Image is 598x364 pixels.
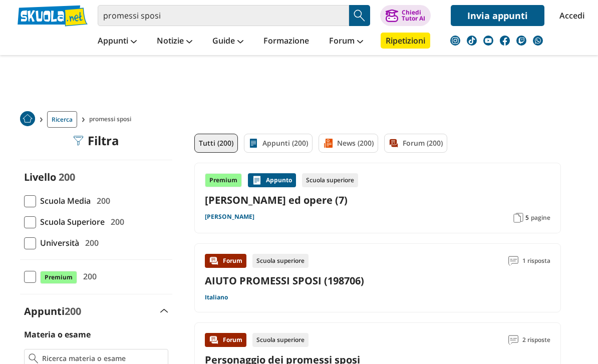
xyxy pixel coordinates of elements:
[65,304,81,318] span: 200
[59,170,75,184] span: 200
[20,111,35,126] img: Home
[252,254,309,268] div: Scuola superiore
[389,138,399,148] img: Forum filtro contenuto
[522,333,550,347] span: 2 risposte
[525,214,529,222] span: 5
[160,309,168,313] img: Apri e chiudi sezione
[205,293,228,301] a: Italiano
[483,36,493,46] img: youtube
[98,5,349,26] input: Cerca appunti, riassunti o versioni
[93,194,110,207] span: 200
[42,353,164,363] input: Ricerca materia o esame
[29,353,38,363] img: Ricerca materia o esame
[352,8,367,23] img: Cerca appunti, riassunti o versioni
[302,173,358,187] div: Scuola superiore
[209,335,219,345] img: Forum contenuto
[205,193,550,207] a: [PERSON_NAME] ed opere (7)
[20,111,35,128] a: Home
[36,215,105,228] span: Scuola Superiore
[508,256,518,266] img: Commenti lettura
[36,194,91,207] span: Scuola Media
[384,134,447,153] a: Forum (200)
[380,5,431,26] button: ChiediTutor AI
[40,271,77,284] span: Premium
[194,134,238,153] a: Tutti (200)
[79,270,97,283] span: 200
[261,33,312,51] a: Formazione
[205,173,242,187] div: Premium
[531,214,550,222] span: pagine
[513,213,523,223] img: Pagine
[210,33,246,51] a: Guide
[327,33,366,51] a: Forum
[81,236,99,249] span: 200
[559,5,580,26] a: Accedi
[205,254,246,268] div: Forum
[508,335,518,345] img: Commenti lettura
[522,254,550,268] span: 1 risposta
[516,36,526,46] img: twitch
[467,36,477,46] img: tiktok
[252,333,309,347] div: Scuola superiore
[89,111,135,128] span: promessi sposi
[205,274,364,287] a: AIUTO PROMESSI SPOSI (198706)
[349,5,370,26] button: Search Button
[450,36,460,46] img: instagram
[533,36,543,46] img: WhatsApp
[205,333,246,347] div: Forum
[244,134,313,153] a: Appunti (200)
[248,173,296,187] div: Appunto
[402,10,425,22] div: Chiedi Tutor AI
[24,304,81,318] label: Appunti
[323,138,333,148] img: News filtro contenuto
[252,175,262,185] img: Appunti contenuto
[74,136,84,146] img: Filtra filtri mobile
[24,329,91,340] label: Materia o esame
[381,33,430,49] a: Ripetizioni
[319,134,378,153] a: News (200)
[154,33,195,51] a: Notizie
[74,134,119,148] div: Filtra
[451,5,544,26] a: Invia appunti
[95,33,139,51] a: Appunti
[205,213,254,221] a: [PERSON_NAME]
[36,236,79,249] span: Università
[47,111,77,128] a: Ricerca
[107,215,124,228] span: 200
[500,36,510,46] img: facebook
[248,138,258,148] img: Appunti filtro contenuto
[209,256,219,266] img: Forum contenuto
[24,170,56,184] label: Livello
